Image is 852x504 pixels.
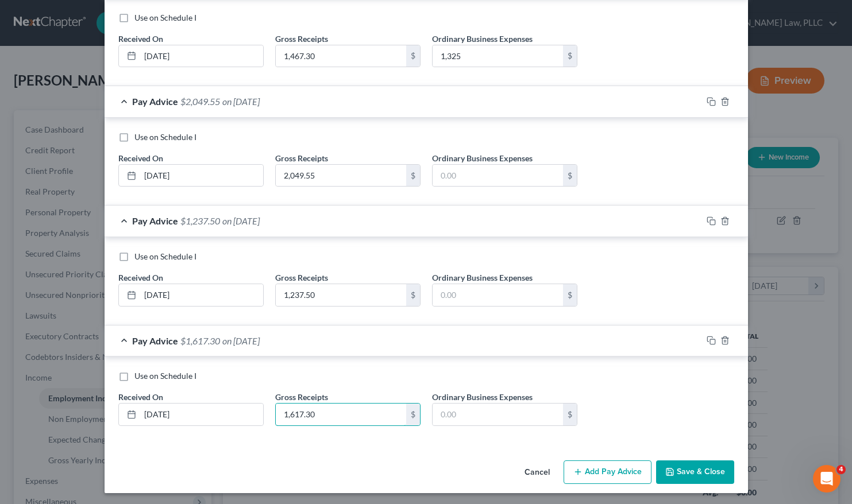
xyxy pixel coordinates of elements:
[563,284,577,306] div: $
[432,33,533,45] label: Ordinary Business Expenses
[134,132,196,142] span: Use on Schedule I
[118,392,163,402] span: Received On
[406,284,420,306] div: $
[563,165,577,187] div: $
[276,45,406,67] input: 0.00
[140,284,263,306] input: MM/DD/YYYY
[140,404,263,425] input: MM/DD/YYYY
[433,165,563,187] input: 0.00
[563,404,577,425] div: $
[140,45,263,67] input: MM/DD/YYYY
[406,45,420,67] div: $
[432,391,533,403] label: Ordinary Business Expenses
[134,371,196,381] span: Use on Schedule I
[563,45,577,67] div: $
[432,272,533,284] label: Ordinary Business Expenses
[222,96,260,107] span: on [DATE]
[406,404,420,425] div: $
[118,273,163,282] span: Received On
[275,272,328,284] label: Gross Receipts
[656,460,734,484] button: Save & Close
[432,152,533,164] label: Ordinary Business Expenses
[275,33,328,45] label: Gross Receipts
[275,391,328,403] label: Gross Receipts
[813,465,841,493] iframe: Intercom live chat
[222,335,260,346] span: on [DATE]
[276,165,406,187] input: 0.00
[134,251,196,261] span: Use on Schedule I
[564,460,651,484] button: Add Pay Advice
[134,13,196,22] span: Use on Schedule I
[180,96,220,107] span: $2,049.55
[433,45,563,67] input: 0.00
[276,404,406,425] input: 0.00
[118,153,163,163] span: Received On
[132,215,178,226] span: Pay Advice
[180,215,220,226] span: $1,237.50
[118,34,163,44] span: Received On
[406,165,420,187] div: $
[132,96,178,107] span: Pay Advice
[180,335,220,346] span: $1,617.30
[433,284,563,306] input: 0.00
[140,165,263,187] input: MM/DD/YYYY
[276,284,406,306] input: 0.00
[132,335,178,346] span: Pay Advice
[275,152,328,164] label: Gross Receipts
[515,462,559,484] button: Cancel
[836,465,846,474] span: 4
[222,215,260,226] span: on [DATE]
[433,404,563,425] input: 0.00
